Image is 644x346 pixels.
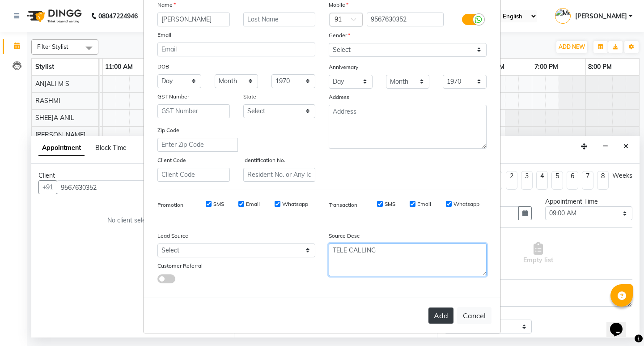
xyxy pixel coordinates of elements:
[329,1,348,9] label: Mobile
[329,201,357,209] label: Transaction
[428,308,453,324] button: Add
[329,63,358,71] label: Anniversary
[213,200,224,208] label: SMS
[457,307,491,324] button: Cancel
[157,13,230,26] input: First Name
[157,1,176,9] label: Name
[157,63,169,71] label: DOB
[157,201,183,209] label: Promotion
[329,93,349,101] label: Address
[243,93,256,101] label: State
[157,43,315,56] input: Email
[157,104,230,118] input: GST Number
[157,156,186,164] label: Client Code
[385,200,395,208] label: SMS
[157,93,189,101] label: GST Number
[282,200,308,208] label: Whatsapp
[243,13,316,26] input: Last Name
[157,168,230,182] input: Client Code
[453,200,479,208] label: Whatsapp
[243,168,316,182] input: Resident No. or Any Id
[157,138,238,152] input: Enter Zip Code
[329,31,350,39] label: Gender
[157,126,179,134] label: Zip Code
[329,232,360,240] label: Source Desc
[246,200,260,208] label: Email
[157,232,188,240] label: Lead Source
[157,31,171,39] label: Email
[243,156,285,164] label: Identification No.
[157,262,203,270] label: Customer Referral
[417,200,431,208] label: Email
[367,13,444,26] input: Mobile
